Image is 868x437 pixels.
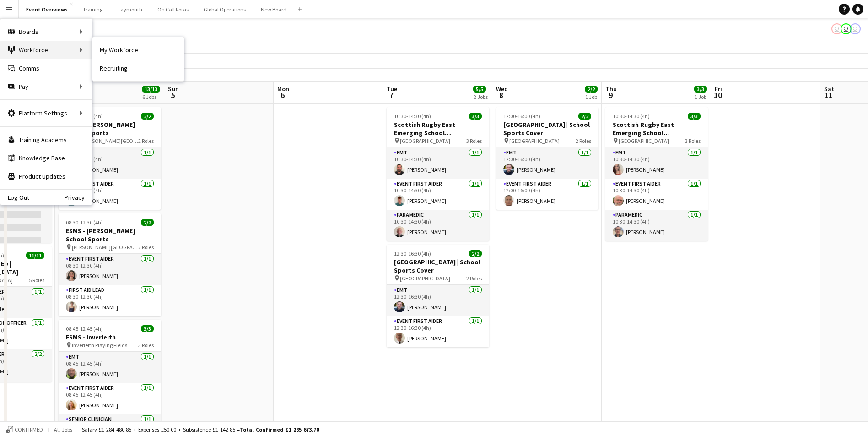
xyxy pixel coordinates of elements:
[0,59,92,77] a: Comms
[66,325,103,332] span: 08:45-12:45 (4h)
[387,285,489,316] app-card-role: EMT1/112:30-16:30 (4h)[PERSON_NAME]
[82,426,319,433] div: Salary £1 284 480.85 + Expenses £50.00 + Subsistence £1 142.85 =
[142,86,160,93] span: 13/13
[841,23,852,34] app-user-avatar: Operations Team
[240,426,319,433] span: Total Confirmed £1 285 673.70
[823,90,834,100] span: 11
[387,245,489,347] app-job-card: 12:30-16:30 (4h)2/2[GEOGRAPHIC_DATA] | School Sports Cover [GEOGRAPHIC_DATA]2 RolesEMT1/112:30-16...
[141,113,154,120] span: 2/2
[496,107,598,210] app-job-card: 12:00-16:00 (4h)2/2[GEOGRAPHIC_DATA] | School Sports Cover [GEOGRAPHIC_DATA]2 RolesEMT1/112:00-16...
[605,210,708,241] app-card-role: Paramedic1/110:30-14:30 (4h)[PERSON_NAME]
[196,0,253,18] button: Global Operations
[605,147,708,179] app-card-role: EMT1/110:30-14:30 (4h)[PERSON_NAME]
[466,275,482,282] span: 2 Roles
[604,90,617,100] span: 9
[0,104,92,122] div: Platform Settings
[168,85,179,93] span: Sun
[15,426,43,433] span: Confirmed
[578,113,591,120] span: 2/2
[59,107,161,210] app-job-card: 08:15-12:15 (4h)2/2ESMS - [PERSON_NAME] School Sports The [PERSON_NAME][GEOGRAPHIC_DATA]2 RolesEM...
[387,120,489,137] h3: Scottish Rugby East Emerging School Championships | Newbattle
[387,85,397,93] span: Tue
[496,179,598,210] app-card-role: Event First Aider1/112:00-16:00 (4h)[PERSON_NAME]
[387,258,489,274] h3: [GEOGRAPHIC_DATA] | School Sports Cover
[59,352,161,383] app-card-role: EMT1/108:45-12:45 (4h)[PERSON_NAME]
[496,120,598,137] h3: [GEOGRAPHIC_DATA] | School Sports Cover
[277,85,289,93] span: Mon
[0,77,92,96] div: Pay
[496,85,508,93] span: Wed
[138,342,154,349] span: 3 Roles
[585,86,598,93] span: 2/2
[496,147,598,179] app-card-role: EMT1/112:00-16:00 (4h)[PERSON_NAME]
[387,179,489,210] app-card-role: Event First Aider1/110:30-14:30 (4h)[PERSON_NAME]
[824,85,834,93] span: Sat
[585,93,597,100] div: 1 Job
[605,179,708,210] app-card-role: Event First Aider1/110:30-14:30 (4h)[PERSON_NAME]
[715,85,722,93] span: Fri
[72,342,127,349] span: Inverleith Playing Fields
[141,325,154,332] span: 3/3
[474,93,488,100] div: 2 Jobs
[26,252,44,259] span: 11/11
[503,113,540,120] span: 12:00-16:00 (4h)
[495,90,508,100] span: 8
[0,149,92,167] a: Knowledge Base
[385,90,397,100] span: 7
[831,23,842,34] app-user-avatar: Operations Team
[387,107,489,241] app-job-card: 10:30-14:30 (4h)3/3Scottish Rugby East Emerging School Championships | Newbattle [GEOGRAPHIC_DATA...
[605,85,617,93] span: Thu
[138,137,154,144] span: 2 Roles
[387,316,489,347] app-card-role: Event First Aider1/112:30-16:30 (4h)[PERSON_NAME]
[65,194,92,201] a: Privacy
[92,41,184,59] a: My Workforce
[469,250,482,257] span: 2/2
[400,137,450,144] span: [GEOGRAPHIC_DATA]
[141,219,154,226] span: 2/2
[110,0,150,18] button: Taymouth
[0,167,92,186] a: Product Updates
[605,120,708,137] h3: Scottish Rugby East Emerging School Championships | [GEOGRAPHIC_DATA]
[66,219,103,226] span: 08:30-12:30 (4h)
[59,254,161,285] app-card-role: Event First Aider1/108:30-12:30 (4h)[PERSON_NAME]
[52,426,74,433] span: All jobs
[576,137,591,144] span: 2 Roles
[387,147,489,179] app-card-role: EMT1/110:30-14:30 (4h)[PERSON_NAME]
[0,131,92,149] a: Training Academy
[138,244,154,251] span: 2 Roles
[167,90,179,100] span: 5
[59,120,161,137] h3: ESMS - [PERSON_NAME] School Sports
[0,194,29,201] a: Log Out
[387,210,489,241] app-card-role: Paramedic1/110:30-14:30 (4h)[PERSON_NAME]
[72,244,138,251] span: [PERSON_NAME][GEOGRAPHIC_DATA]
[695,93,706,100] div: 1 Job
[466,137,482,144] span: 3 Roles
[72,137,138,144] span: The [PERSON_NAME][GEOGRAPHIC_DATA]
[713,90,722,100] span: 10
[694,86,707,93] span: 3/3
[59,213,161,316] div: 08:30-12:30 (4h)2/2ESMS - [PERSON_NAME] School Sports [PERSON_NAME][GEOGRAPHIC_DATA]2 RolesEvent ...
[29,277,44,284] span: 5 Roles
[469,113,482,120] span: 3/3
[142,93,160,100] div: 6 Jobs
[59,383,161,414] app-card-role: Event First Aider1/108:45-12:45 (4h)[PERSON_NAME]
[59,285,161,316] app-card-role: First Aid Lead1/108:30-12:30 (4h)[PERSON_NAME]
[685,137,701,144] span: 3 Roles
[688,113,701,120] span: 3/3
[59,333,161,341] h3: ESMS - Inverleith
[59,179,161,210] app-card-role: Event First Aider1/108:15-12:15 (4h)[PERSON_NAME]
[5,425,44,435] button: Confirmed
[59,147,161,179] app-card-role: EMT1/108:15-12:15 (4h)[PERSON_NAME]
[394,250,431,257] span: 12:30-16:30 (4h)
[0,41,92,59] div: Workforce
[276,90,289,100] span: 6
[613,113,650,120] span: 10:30-14:30 (4h)
[605,107,708,241] app-job-card: 10:30-14:30 (4h)3/3Scottish Rugby East Emerging School Championships | [GEOGRAPHIC_DATA] [GEOGRAP...
[509,137,560,144] span: [GEOGRAPHIC_DATA]
[400,275,450,282] span: [GEOGRAPHIC_DATA]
